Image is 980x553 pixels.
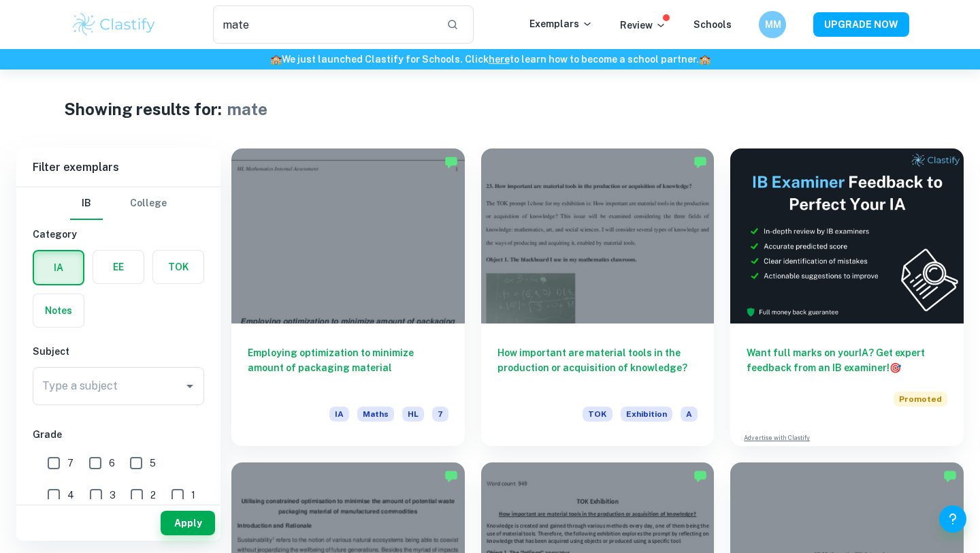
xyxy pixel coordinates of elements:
button: College [130,187,167,220]
a: Advertise with Clastify [744,433,810,443]
button: Notes [33,294,84,327]
button: UPGRADE NOW [813,12,909,37]
img: Marked [444,155,458,169]
button: Apply [161,511,215,535]
span: A [681,407,698,422]
button: Open [180,377,199,396]
span: Exhibition [621,407,672,422]
h6: MM [765,17,781,32]
button: EE [93,251,144,283]
img: Marked [693,469,707,483]
a: How important are material tools in the production or acquisition of knowledge?TOKExhibitionA [481,148,715,446]
span: TOK [583,407,612,422]
h1: Showing results for: [64,97,222,121]
button: IB [70,187,103,220]
h6: Category [33,227,204,242]
button: MM [759,11,786,38]
span: 🎯 [889,362,901,373]
span: 7 [432,407,448,422]
img: Marked [693,155,707,169]
button: Help and Feedback [939,505,966,533]
h6: Filter exemplars [16,148,220,187]
span: 2 [150,488,156,503]
span: 3 [110,488,116,503]
span: HL [402,407,424,422]
h6: Subject [33,344,204,359]
h6: Grade [33,427,204,442]
span: 1 [191,488,195,503]
img: Marked [444,469,458,483]
span: 6 [109,456,115,471]
p: Review [620,18,666,33]
img: Thumbnail [730,148,964,323]
button: TOK [153,251,203,283]
span: Maths [357,407,394,422]
img: Clastify logo [71,11,157,38]
span: 5 [150,456,156,471]
div: Filter type choice [70,187,167,220]
a: Want full marks on yourIA? Get expert feedback from an IB examiner!PromotedAdvertise with Clastify [730,148,964,446]
a: Schools [693,19,732,30]
h6: Employing optimization to minimize amount of packaging material [248,345,448,390]
img: Marked [943,469,957,483]
span: Promoted [894,392,947,407]
input: Search for any exemplars... [213,5,436,44]
span: 🏫 [699,54,710,65]
h1: mate [227,97,267,121]
a: Employing optimization to minimize amount of packaging materialIAMathsHL7 [231,148,465,446]
p: Exemplars [529,16,593,31]
span: 4 [67,488,74,503]
span: 🏫 [270,54,282,65]
h6: How important are material tools in the production or acquisition of knowledge? [497,345,698,390]
span: IA [329,407,349,422]
h6: We just launched Clastify for Schools. Click to learn how to become a school partner. [3,52,977,67]
button: IA [34,251,83,284]
span: 7 [67,456,73,471]
h6: Want full marks on your IA ? Get expert feedback from an IB examiner! [747,345,947,375]
a: here [489,54,510,65]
